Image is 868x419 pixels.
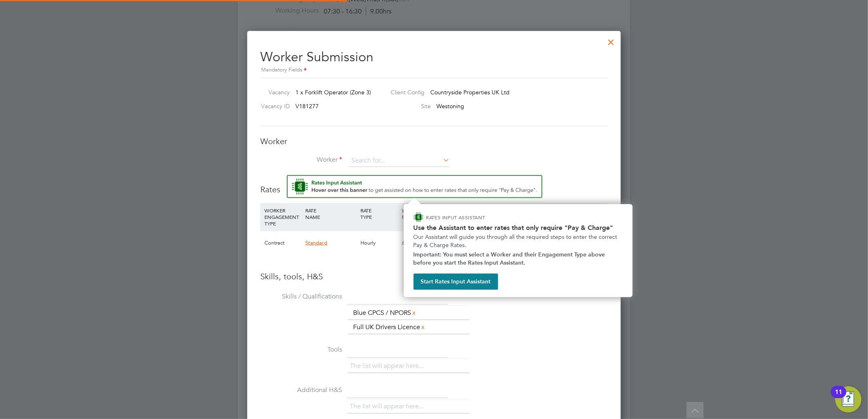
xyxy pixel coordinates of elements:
[523,203,564,224] div: AGENCY MARKUP
[350,322,429,333] li: Full UK Drivers Licence
[835,386,861,412] button: Open Resource Center, 11 new notifications
[414,274,498,290] button: Start Rates Input Assistant
[385,89,425,96] label: Client Config
[411,308,417,318] a: x
[262,231,304,255] div: Contract
[349,155,450,167] input: Search for...
[400,231,441,255] div: £0.00
[414,212,423,222] img: ENGAGE Assistant Icon
[295,103,319,110] span: V181277
[295,89,371,96] span: 1 x Forklift Operator (Zone 3)
[420,322,426,332] a: x
[437,103,465,110] span: Westoning
[431,89,510,96] span: Countryside Properties UK Ltd
[287,175,542,198] button: Rate Assistant
[441,203,482,224] div: HOLIDAY PAY
[260,271,608,282] h3: Skills, tools, H&S
[835,392,842,403] div: 11
[414,251,607,266] strong: Important: You must select a Worker and their Engagement Type above before you start the Rates In...
[257,89,290,96] label: Vacancy
[414,224,623,232] h2: Use the Assistant to enter rates that only require "Pay & Charge"
[482,203,523,224] div: EMPLOYER COST
[350,361,427,372] li: The list will appear here...
[260,386,342,394] label: Additional H&S
[426,214,529,221] p: RATES INPUT ASSISTANT
[350,401,427,412] li: The list will appear here...
[564,203,606,231] div: AGENCY CHARGE RATE
[260,42,608,75] h2: Worker Submission
[260,345,342,354] label: Tools
[385,103,431,110] label: Site
[260,156,342,164] label: Worker
[260,292,342,301] label: Skills / Qualifications
[400,203,441,224] div: WORKER PAY RATE
[257,103,290,110] label: Vacancy ID
[414,233,623,249] p: Our Assistant will guide you through all the required steps to enter the correct Pay & Charge Rates.
[262,203,304,231] div: WORKER ENGAGEMENT TYPE
[304,203,358,224] div: RATE NAME
[404,204,633,297] div: How to input Rates that only require Pay & Charge
[260,175,608,195] h3: Rates
[350,308,420,319] li: Blue CPCS / NPORS
[358,231,400,255] div: Hourly
[358,203,400,224] div: RATE TYPE
[306,239,328,246] span: Standard
[260,136,608,147] h3: Worker
[260,66,608,75] div: Mandatory Fields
